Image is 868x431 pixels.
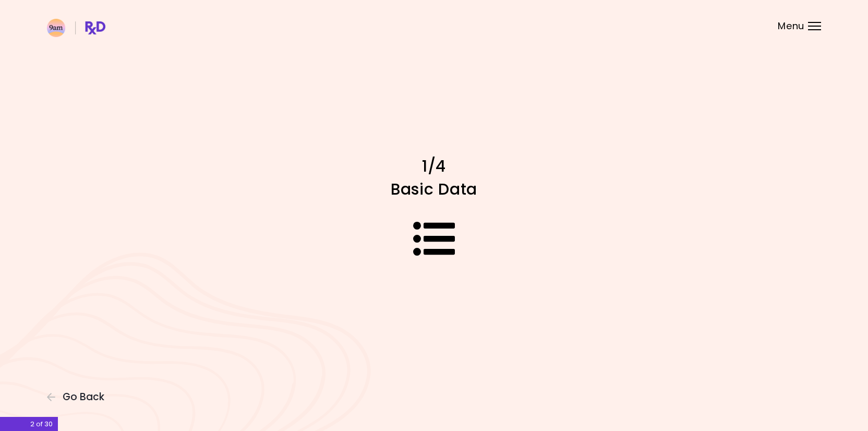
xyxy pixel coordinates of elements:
img: RxDiet [47,19,105,37]
span: Menu [778,21,804,31]
h1: Basic Data [251,179,617,199]
button: Go Back [47,391,110,403]
h1: 1/4 [251,156,617,176]
span: Go Back [63,391,104,403]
